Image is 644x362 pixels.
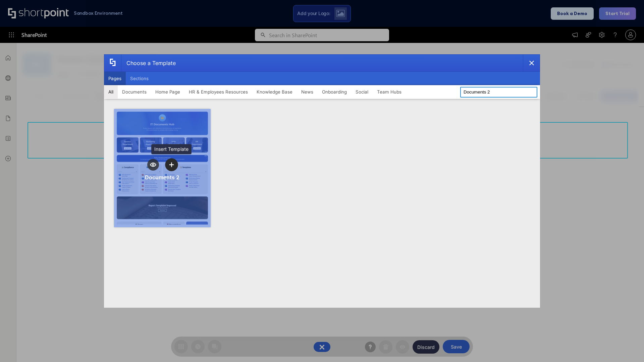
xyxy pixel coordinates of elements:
[104,72,126,85] button: Pages
[460,87,537,98] input: Search
[104,85,118,99] button: All
[126,72,153,85] button: Sections
[121,55,176,71] div: Choose a Template
[184,85,252,99] button: HR & Employees Resources
[252,85,297,99] button: Knowledge Base
[145,174,179,181] div: Documents 2
[118,85,151,99] button: Documents
[151,85,184,99] button: Home Page
[351,85,373,99] button: Social
[297,85,318,99] button: News
[373,85,406,99] button: Team Hubs
[104,54,540,308] div: template selector
[610,330,644,362] iframe: Chat Widget
[318,85,351,99] button: Onboarding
